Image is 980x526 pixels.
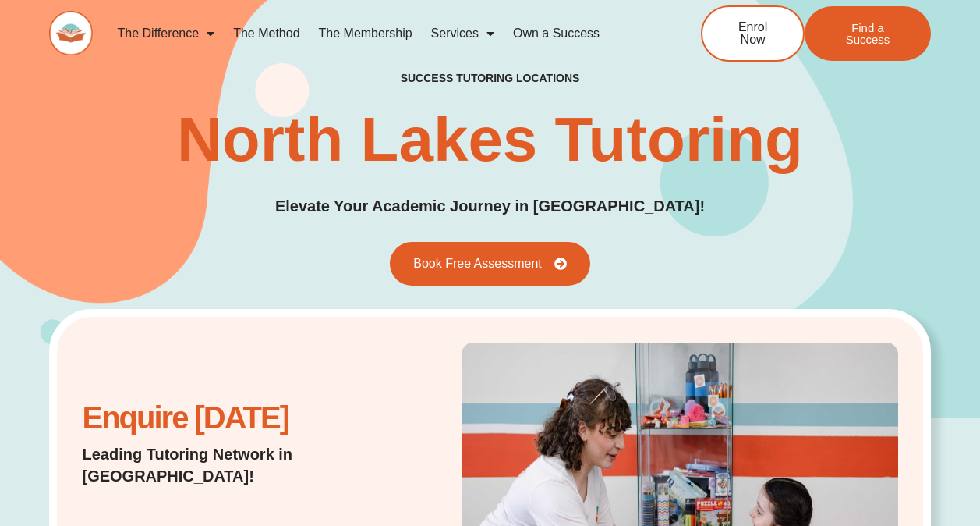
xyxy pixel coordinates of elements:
[108,16,651,52] nav: Menu
[701,5,805,62] a: Enrol Now
[413,258,542,270] span: Book Free Assessment
[390,242,590,286] a: Book Free Assessment
[177,108,803,171] h1: North Lakes Tutoring
[82,408,368,428] h2: Enquire [DATE]
[310,16,422,52] a: The Membership
[504,16,609,52] a: Own a Success
[726,21,780,46] span: Enrol Now
[422,16,504,52] a: Services
[275,194,705,219] p: Elevate Your Academic Journey in [GEOGRAPHIC_DATA]!
[805,6,931,61] a: Find a Success
[224,16,309,52] a: The Method
[828,22,907,45] span: Find a Success
[108,16,225,52] a: The Difference
[82,443,368,487] p: Leading Tutoring Network in [GEOGRAPHIC_DATA]!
